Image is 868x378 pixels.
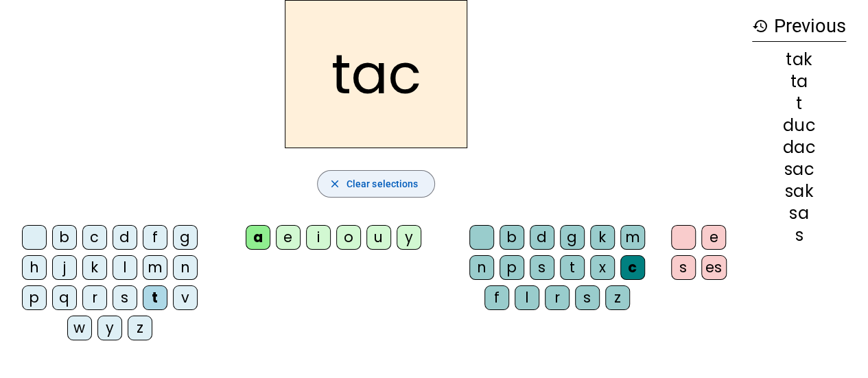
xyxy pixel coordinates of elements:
mat-icon: history [752,18,769,34]
div: es [701,255,727,280]
div: a [246,225,270,250]
div: u [366,225,391,250]
div: y [97,316,122,340]
div: s [752,227,846,244]
div: i [306,225,331,250]
div: t [143,285,167,310]
div: b [52,225,77,250]
div: s [671,255,696,280]
div: s [530,255,554,280]
div: duc [752,117,846,134]
div: w [67,316,92,340]
h3: Previous [752,11,846,42]
div: h [22,255,47,280]
div: z [128,316,152,340]
div: p [500,255,524,280]
div: c [82,225,107,250]
div: f [143,225,167,250]
div: k [82,255,107,280]
div: q [52,285,77,310]
div: ta [752,73,846,90]
div: sa [752,205,846,222]
div: f [484,285,509,310]
div: b [500,225,524,250]
div: p [22,285,47,310]
button: Clear selections [317,170,436,198]
div: r [545,285,570,310]
div: s [575,285,600,310]
div: j [52,255,77,280]
div: g [173,225,198,250]
div: d [113,225,137,250]
div: t [752,95,846,112]
div: m [620,225,645,250]
div: o [336,225,361,250]
div: m [143,255,167,280]
div: tak [752,51,846,68]
mat-icon: close [329,178,341,190]
div: s [113,285,137,310]
div: d [530,225,554,250]
div: g [560,225,585,250]
div: n [469,255,494,280]
div: sac [752,161,846,178]
div: e [701,225,726,250]
div: sak [752,183,846,200]
div: n [173,255,198,280]
div: y [397,225,421,250]
div: c [620,255,645,280]
span: Clear selections [347,176,419,192]
div: v [173,285,198,310]
div: k [590,225,615,250]
div: e [276,225,301,250]
div: t [560,255,585,280]
div: l [113,255,137,280]
div: r [82,285,107,310]
div: z [605,285,630,310]
div: dac [752,139,846,156]
div: x [590,255,615,280]
div: l [515,285,539,310]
